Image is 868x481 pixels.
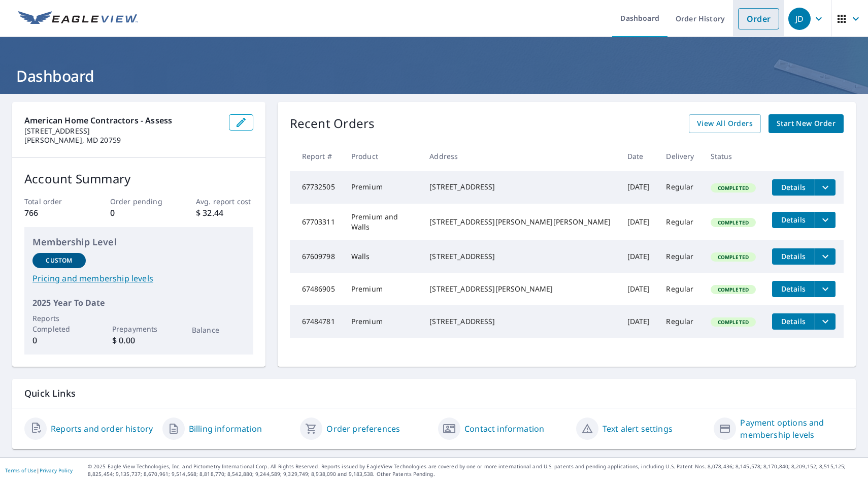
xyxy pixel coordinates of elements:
[32,297,245,309] p: 2025 Year To Date
[788,8,811,30] div: JD
[658,141,702,171] th: Delivery
[429,182,611,192] div: [STREET_ADDRESS]
[815,281,836,297] button: filesDropdownBtn-67486905
[658,171,702,204] td: Regular
[429,251,611,262] div: [STREET_ADDRESS]
[196,196,253,207] p: Avg. report cost
[88,463,863,478] p: © 2025 Eagle View Technologies, Inc. and Pictometry International Corp. All Rights Reserved. Repo...
[658,305,702,338] td: Regular
[778,215,809,225] span: Details
[778,284,809,294] span: Details
[740,416,844,441] a: Payment options and membership levels
[24,136,221,145] p: [PERSON_NAME], MD 20759
[18,11,138,26] img: EV Logo
[46,256,72,265] p: Custom
[290,171,343,204] td: 67732505
[421,141,619,171] th: Address
[619,204,658,240] td: [DATE]
[24,207,82,219] p: 766
[658,204,702,240] td: Regular
[712,253,755,261] span: Completed
[343,273,421,305] td: Premium
[24,126,221,136] p: [STREET_ADDRESS]
[290,273,343,305] td: 67486905
[343,240,421,273] td: Walls
[778,182,809,192] span: Details
[772,248,815,265] button: detailsBtn-67609798
[772,313,815,330] button: detailsBtn-67484781
[12,66,856,86] h1: Dashboard
[697,117,753,130] span: View All Orders
[112,334,165,346] p: $ 0.00
[343,305,421,338] td: Premium
[777,117,836,130] span: Start New Order
[619,171,658,204] td: [DATE]
[24,196,82,207] p: Total order
[712,286,755,293] span: Completed
[110,207,168,219] p: 0
[112,324,165,334] p: Prepayments
[110,196,168,207] p: Order pending
[32,235,245,249] p: Membership Level
[689,114,761,133] a: View All Orders
[24,387,844,400] p: Quick Links
[464,423,544,435] a: Contact information
[343,171,421,204] td: Premium
[703,141,764,171] th: Status
[658,273,702,305] td: Regular
[429,316,611,327] div: [STREET_ADDRESS]
[290,114,375,133] p: Recent Orders
[815,212,836,228] button: filesDropdownBtn-67703311
[772,179,815,196] button: detailsBtn-67732505
[32,272,245,284] a: Pricing and membership levels
[196,207,253,219] p: $ 32.44
[619,240,658,273] td: [DATE]
[429,217,611,227] div: [STREET_ADDRESS][PERSON_NAME][PERSON_NAME]
[815,313,836,330] button: filesDropdownBtn-67484781
[769,114,844,133] a: Start New Order
[429,284,611,294] div: [STREET_ADDRESS][PERSON_NAME]
[192,325,245,335] p: Balance
[5,467,73,473] p: |
[290,240,343,273] td: 67609798
[738,8,779,29] a: Order
[619,141,658,171] th: Date
[343,141,421,171] th: Product
[32,334,86,346] p: 0
[189,423,262,435] a: Billing information
[5,467,37,474] a: Terms of Use
[778,316,809,326] span: Details
[290,141,343,171] th: Report #
[32,313,86,334] p: Reports Completed
[24,114,221,126] p: American Home Contractors - Assess
[290,305,343,338] td: 67484781
[778,251,809,261] span: Details
[343,204,421,240] td: Premium and Walls
[51,423,153,435] a: Reports and order history
[712,318,755,326] span: Completed
[815,248,836,265] button: filesDropdownBtn-67609798
[290,204,343,240] td: 67703311
[40,467,73,474] a: Privacy Policy
[603,423,673,435] a: Text alert settings
[712,219,755,226] span: Completed
[619,273,658,305] td: [DATE]
[772,212,815,228] button: detailsBtn-67703311
[772,281,815,297] button: detailsBtn-67486905
[815,179,836,196] button: filesDropdownBtn-67732505
[658,240,702,273] td: Regular
[712,184,755,191] span: Completed
[619,305,658,338] td: [DATE]
[24,170,253,188] p: Account Summary
[326,423,400,435] a: Order preferences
